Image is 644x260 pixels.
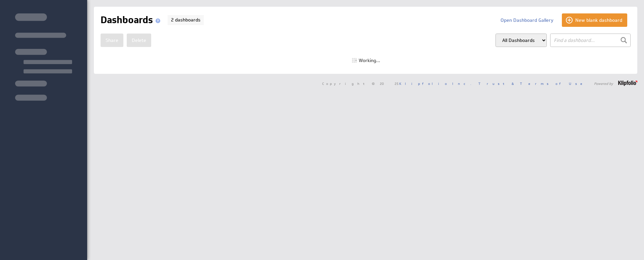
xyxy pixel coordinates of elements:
[322,82,471,85] span: Copyright © 2025
[352,58,380,63] div: Working...
[399,81,471,86] a: Klipfolio Inc.
[101,34,123,47] button: Share
[15,13,72,101] img: skeleton-sidenav.svg
[495,13,559,27] button: Open Dashboard Gallery
[101,13,163,27] h1: Dashboards
[562,13,627,27] button: New blank dashboard
[478,81,587,86] a: Trust & Terms of Use
[550,34,631,47] input: Find a dashboard...
[127,34,151,47] button: Delete
[168,15,204,25] p: 2 dashboards
[618,81,637,86] img: logo-footer.png
[594,82,613,85] span: Powered by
